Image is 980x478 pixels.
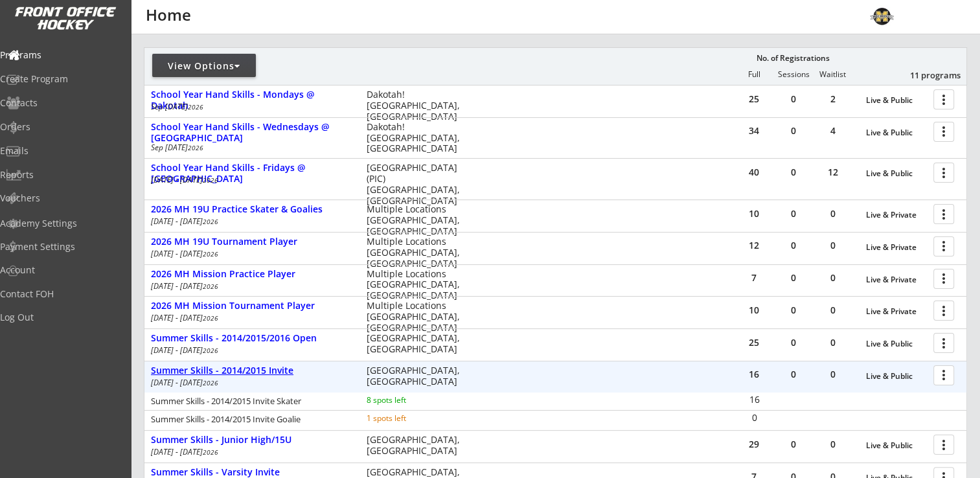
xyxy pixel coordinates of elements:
div: 10 [735,209,773,218]
div: 16 [735,370,773,379]
div: 0 [814,209,852,218]
button: more_vert [933,269,954,289]
div: Multiple Locations [GEOGRAPHIC_DATA], [GEOGRAPHIC_DATA] [367,269,468,301]
div: 34 [735,126,773,135]
em: 2026 [203,217,218,226]
div: Summer Skills - 2014/2015 Invite [151,365,353,376]
div: 2026 MH Mission Tournament Player [151,301,353,312]
div: Live & Private [866,211,927,220]
div: 7 [735,273,773,282]
div: 0 [774,306,813,315]
div: Summer Skills - Junior High/15U [151,435,353,446]
div: 0 [814,306,852,315]
div: 8 spots left [367,396,450,404]
div: 0 [814,338,852,347]
button: more_vert [933,163,954,183]
div: 29 [735,440,773,449]
div: 2026 MH 19U Practice Skater & Goalies [151,204,353,215]
em: 2026 [203,282,218,291]
em: 2026 [203,249,218,258]
div: [GEOGRAPHIC_DATA], [GEOGRAPHIC_DATA] [367,333,468,355]
div: Sep [DATE] [151,144,349,152]
div: [DATE] - [DATE] [151,347,349,354]
div: 0 [814,370,852,379]
div: 0 [774,126,813,135]
div: [DATE] - [DATE] [151,218,349,225]
div: Waitlist [813,70,852,79]
div: [DATE] - [DATE] [151,250,349,258]
em: 2026 [188,102,203,111]
div: School Year Hand Skills - Mondays @ Dakotah [151,89,353,111]
div: 0 [735,413,773,422]
em: 2026 [203,346,218,355]
div: [GEOGRAPHIC_DATA], [GEOGRAPHIC_DATA] [367,435,468,457]
div: 0 [774,370,813,379]
div: 2 [814,95,852,104]
div: 0 [814,440,852,449]
div: 1 spots left [367,415,450,422]
button: more_vert [933,333,954,353]
div: Live & Public [866,169,927,178]
div: Multiple Locations [GEOGRAPHIC_DATA], [GEOGRAPHIC_DATA] [367,204,468,236]
div: 0 [774,241,813,250]
div: 0 [774,209,813,218]
div: Summer Skills - 2014/2015 Invite Skater [151,397,349,405]
div: Live & Public [866,441,927,450]
div: Summer Skills - Varsity Invite [151,467,353,478]
div: Dakotah! [GEOGRAPHIC_DATA], [GEOGRAPHIC_DATA] [367,89,468,122]
div: [DATE] - [DATE] [151,282,349,290]
button: more_vert [933,89,954,109]
div: No. of Registrations [753,54,833,63]
div: Live & Private [866,275,927,284]
button: more_vert [933,435,954,455]
div: 0 [774,95,813,104]
div: Dakotah! [GEOGRAPHIC_DATA], [GEOGRAPHIC_DATA] [367,122,468,154]
div: [DATE] - [DATE] [151,314,349,322]
em: 2026 [203,313,218,323]
div: 0 [774,168,813,177]
div: 16 [735,395,773,404]
div: [DATE] - [DATE] [151,379,349,387]
div: Summer Skills - 2014/2015 Invite Goalie [151,415,349,424]
div: 40 [735,168,773,177]
div: View Options [152,60,256,73]
div: 0 [774,440,813,449]
button: more_vert [933,301,954,321]
div: 12 [814,168,852,177]
div: Live & Public [866,96,927,105]
div: 12 [735,241,773,250]
button: more_vert [933,204,954,224]
div: 0 [814,273,852,282]
div: 2026 MH Mission Practice Player [151,269,353,280]
div: Full [735,70,773,79]
div: 10 [735,306,773,315]
div: 0 [814,241,852,250]
em: 2026 [188,143,203,152]
em: 2026 [203,176,218,185]
div: [DATE] - [DATE] [151,176,349,184]
div: Sep [DATE] [151,103,349,111]
div: Live & Private [866,307,927,316]
div: 0 [774,338,813,347]
div: School Year Hand Skills - Wednesdays @ [GEOGRAPHIC_DATA] [151,122,353,144]
div: School Year Hand Skills - Fridays @ [GEOGRAPHIC_DATA] [151,163,353,185]
div: 4 [814,126,852,135]
div: 11 programs [893,69,960,81]
div: [GEOGRAPHIC_DATA] (PIC) [GEOGRAPHIC_DATA], [GEOGRAPHIC_DATA] [367,163,468,206]
button: more_vert [933,365,954,385]
div: Sessions [774,70,813,79]
button: more_vert [933,236,954,256]
div: Live & Public [866,128,927,137]
button: more_vert [933,122,954,142]
em: 2026 [203,448,218,457]
div: 2026 MH 19U Tournament Player [151,236,353,247]
div: Live & Private [866,243,927,252]
div: 0 [774,273,813,282]
div: Live & Public [866,372,927,381]
div: Multiple Locations [GEOGRAPHIC_DATA], [GEOGRAPHIC_DATA] [367,301,468,333]
div: 25 [735,338,773,347]
div: Live & Public [866,339,927,348]
div: [GEOGRAPHIC_DATA], [GEOGRAPHIC_DATA] [367,365,468,387]
div: Summer Skills - 2014/2015/2016 Open [151,333,353,344]
div: 25 [735,95,773,104]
